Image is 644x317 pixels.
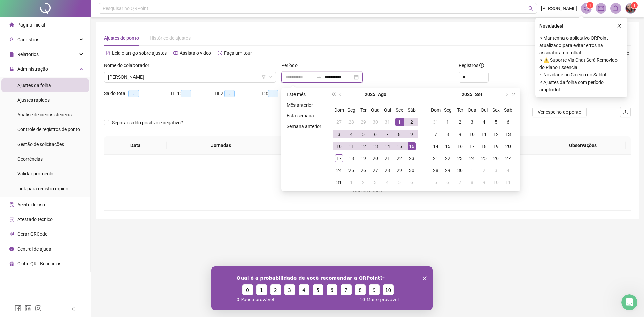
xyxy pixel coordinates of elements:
td: 2025-08-11 [345,140,357,152]
img: 41088 [626,3,636,13]
div: 3 [371,178,379,187]
div: 28 [347,118,355,126]
button: super-prev-year [330,88,337,101]
td: 2025-09-01 [345,176,357,189]
td: 2025-10-02 [478,164,490,176]
div: 28 [383,166,391,174]
td: 2025-08-30 [406,164,418,176]
div: 30 [456,166,464,174]
span: bell [613,5,619,11]
td: 2025-09-19 [490,140,502,152]
span: upload [623,109,628,115]
span: Análise de inconsistências [17,112,72,117]
td: 2025-08-19 [357,152,369,164]
div: 30 [371,118,379,126]
th: Ter [454,104,466,116]
span: Administração [17,66,48,72]
td: 2025-08-02 [406,116,418,128]
span: Validar protocolo [17,171,53,176]
span: --:-- [181,90,191,97]
td: 2025-08-07 [381,128,393,140]
td: 2025-08-22 [393,152,406,164]
td: 2025-09-02 [454,116,466,128]
span: Histórico de ajustes [150,35,191,41]
div: 18 [480,142,488,150]
button: prev-year [337,88,344,101]
td: 2025-10-11 [502,176,514,189]
div: 2 [480,166,488,174]
td: 2025-08-15 [393,140,406,152]
div: 9 [456,130,464,138]
td: 2025-09-08 [442,128,454,140]
span: ⚬ Novidade no Cálculo do Saldo! [539,71,623,78]
div: 30 [408,166,416,174]
th: Sáb [502,104,514,116]
div: 19 [492,142,500,150]
span: left [71,307,76,311]
div: 29 [444,166,452,174]
iframe: Intercom live chat [621,294,637,310]
td: 2025-09-14 [430,140,442,152]
span: Controle de registros de ponto [17,127,80,132]
td: 2025-08-28 [381,164,393,176]
div: 12 [492,130,500,138]
span: to [316,74,322,80]
span: Faça um tour [224,50,252,56]
span: [PERSON_NAME] [541,5,577,12]
span: Carlos Caetano da Silva [108,72,272,82]
div: 25 [480,154,488,162]
th: Dom [333,104,345,116]
td: 2025-09-24 [466,152,478,164]
td: 2025-09-16 [454,140,466,152]
div: 9 [408,130,416,138]
div: HE 2: [215,90,258,97]
span: Novidades ! [539,22,563,30]
button: month panel [475,88,482,101]
td: 2025-09-17 [466,140,478,152]
td: 2025-10-10 [490,176,502,189]
span: Observações [545,142,620,149]
div: 3 [468,118,476,126]
button: year panel [462,88,472,101]
td: 2025-09-26 [490,152,502,164]
span: Página inicial [17,22,45,28]
div: 21 [432,154,440,162]
td: 2025-08-12 [357,140,369,152]
span: Ajustes de ponto [104,35,139,41]
div: 6 [408,178,416,187]
td: 2025-09-23 [454,152,466,164]
div: 27 [371,166,379,174]
td: 2025-09-20 [502,140,514,152]
span: Gerar QRCode [17,231,47,237]
span: Registros [459,62,484,69]
span: Separar saldo positivo e negativo? [109,119,186,126]
div: 10 [492,178,500,187]
div: 14 [432,142,440,150]
div: 16 [408,142,416,150]
div: 7 [383,130,391,138]
th: Qua [466,104,478,116]
li: Este mês [284,90,324,98]
div: 7 [432,130,440,138]
td: 2025-08-08 [393,128,406,140]
td: 2025-07-28 [345,116,357,128]
div: 13 [371,142,379,150]
div: 29 [359,118,367,126]
td: 2025-08-31 [430,116,442,128]
div: 6 [504,118,512,126]
div: Não há dados [112,187,623,194]
div: 7 [456,178,464,187]
td: 2025-09-28 [430,164,442,176]
div: 4 [383,178,391,187]
td: 2025-08-27 [369,164,381,176]
td: 2025-09-06 [406,176,418,189]
label: Período [281,62,302,69]
div: 11 [347,142,355,150]
span: --:-- [128,90,139,97]
span: --:-- [268,90,278,97]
